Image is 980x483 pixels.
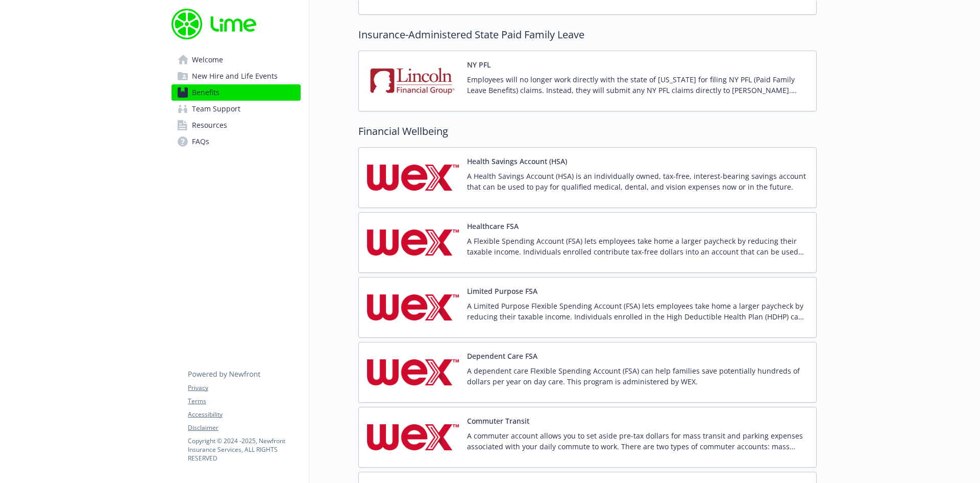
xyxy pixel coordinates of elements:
[171,117,301,133] a: Resources
[467,351,537,361] button: Dependent Care FSA
[367,156,459,199] img: Wex Inc. carrier logo
[467,156,567,167] button: Health Savings Account (HSA)
[192,101,240,117] span: Team Support
[192,52,223,68] span: Welcome
[171,52,301,68] a: Welcome
[171,68,301,84] a: New Hire and Life Events
[367,59,459,103] img: Lincoln Financial Group carrier logo
[188,436,300,463] p: Copyright © 2024 - 2025 , Newfront Insurance Services, ALL RIGHTS RESERVED
[467,416,529,426] button: Commuter Transit
[467,365,808,387] p: A dependent care Flexible Spending Account (FSA) can help families save potentially hundreds of d...
[467,301,808,322] p: A Limited Purpose Flexible Spending Account (FSA) lets employees take home a larger paycheck by r...
[188,423,300,432] a: Disclaimer
[467,430,808,452] p: A commuter account allows you to set aside pre-tax dollars for mass transit and parking expenses ...
[192,117,227,133] span: Resources
[467,221,519,232] button: Healthcare FSA
[467,74,808,96] p: Employees will no longer work directly with the state of [US_STATE] for filing NY PFL (Paid Famil...
[367,286,459,329] img: Wex Inc. carrier logo
[192,133,209,150] span: FAQs
[171,101,301,117] a: Team Support
[467,286,537,296] button: Limited Purpose FSA
[358,27,817,42] h2: Insurance-Administered State Paid Family Leave
[467,236,808,257] p: A Flexible Spending Account (FSA) lets employees take home a larger paycheck by reducing their ta...
[467,171,808,192] p: A Health Savings Account (HSA) is an individually owned, tax-free, interest-bearing savings accou...
[192,68,278,84] span: New Hire and Life Events
[188,410,300,419] a: Accessibility
[367,416,459,459] img: Wex Inc. carrier logo
[188,397,300,406] a: Terms
[358,124,817,139] h2: Financial Wellbeing
[467,59,491,70] button: NY PFL
[171,84,301,101] a: Benefits
[192,84,219,101] span: Benefits
[367,351,459,394] img: Wex Inc. carrier logo
[367,221,459,264] img: Wex Inc. carrier logo
[171,133,301,150] a: FAQs
[188,383,300,393] a: Privacy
